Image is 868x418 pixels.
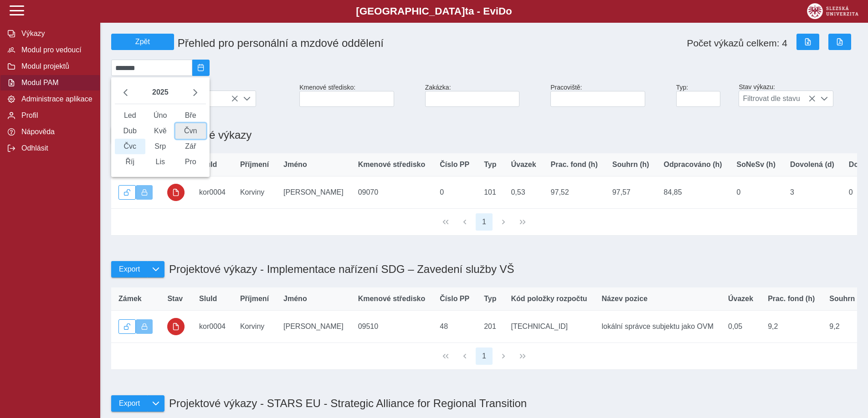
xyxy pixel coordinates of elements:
div: Zakázka: [421,80,547,111]
span: Odpracováno (h) [664,161,722,169]
span: Export [119,399,140,408]
h1: Přehled pro personální a mzdové oddělení [174,33,551,53]
span: Číslo PP [440,295,469,303]
td: 3 [783,176,842,209]
span: Výkazy [19,30,92,38]
span: D [498,5,506,17]
td: 0 [729,176,783,209]
span: Stav [167,295,183,303]
span: SoNeSv (h) [737,161,776,169]
span: Zámek [118,295,142,303]
td: lokální správce subjektu jako OVM [595,310,721,342]
button: uzamčeno [167,184,185,201]
span: SluId [199,295,217,303]
span: Srp [145,139,176,154]
span: Úvazek [511,161,536,169]
span: Prac. fond (h) [768,295,815,303]
span: Kód položky rozpočtu [511,295,587,303]
button: Odemknout výkaz. [118,319,136,334]
button: 2025 [149,85,172,100]
span: Počet výkazů celkem: 4 [687,38,787,49]
span: Modul PAM [19,79,92,87]
span: Dub [115,123,145,139]
span: Prac. fond (h) [551,161,598,169]
span: Export [119,265,140,273]
span: Jméno [283,295,307,303]
span: Úno [145,108,176,123]
span: Číslo PP [440,161,469,169]
td: [TECHNICAL_ID] [503,310,594,342]
td: 9,2 [760,310,822,342]
button: Export [111,395,147,412]
span: Typ [484,295,496,303]
button: Odemknout výkaz. [118,185,136,200]
span: Souhrn (h) [612,161,649,169]
td: [PERSON_NAME] [276,176,351,209]
td: 84,85 [657,176,729,209]
b: [GEOGRAPHIC_DATA] a - Evi [27,5,841,17]
span: Filtrovat dle stavu [739,91,816,106]
td: kor0004 [192,176,233,209]
td: 0 [432,176,477,209]
span: Administrace aplikace [19,95,92,103]
td: 97,57 [605,176,657,209]
span: Příjmení [240,161,269,169]
span: Odhlásit [19,144,92,152]
td: 09070 [351,176,433,209]
button: 1 [476,347,493,365]
span: Typ [484,161,496,169]
span: Modul pro vedoucí [19,46,92,54]
td: 0,53 [503,176,543,209]
button: uzamčeno [167,318,185,335]
span: Příjmení [240,295,269,303]
button: Zpět [111,34,174,50]
span: Název pozice [602,295,647,303]
td: [PERSON_NAME] [276,310,351,342]
td: 201 [477,310,503,342]
span: Jméno [283,161,307,169]
span: Říj [115,154,145,170]
button: Výkaz uzamčen. [136,185,153,200]
span: Kvě [145,123,176,139]
span: Nápověda [19,128,92,136]
span: Čvc [115,139,145,154]
span: Kmenové středisko [358,295,426,303]
span: Zář [175,139,206,154]
button: Výkaz uzamčen. [136,319,153,334]
button: 1 [476,213,493,231]
td: Korviny [233,310,276,342]
button: Export do Excelu [796,34,819,50]
span: Modul projektů [19,62,92,71]
button: 2025/07 [192,60,210,76]
span: Úvazek [728,295,753,303]
td: kor0004 [192,310,233,342]
span: o [506,5,512,17]
div: Pracoviště: [547,80,673,111]
div: Typ: [673,80,735,111]
span: Dovolená (d) [790,161,834,169]
span: Bře [175,108,206,123]
h1: Projektové výkazy - STARS EU - Strategic Alliance for Regional Transition [164,393,527,414]
button: Export [111,261,147,277]
td: 97,52 [544,176,605,209]
span: Pro [175,154,206,170]
span: Zpět [115,38,170,46]
span: Led [115,108,145,123]
h1: Projektové výkazy - Implementace nařízení SDG – Zavedení služby VŠ [164,258,514,280]
span: t [465,5,468,17]
span: Kmenové středisko [358,161,426,169]
span: Čvn [175,123,206,139]
span: Lis [145,154,176,170]
td: 0,05 [721,310,760,342]
span: Souhrn (h) [829,295,866,303]
div: Zaměstnanec: [108,80,296,111]
div: Stav výkazu: [735,80,861,111]
img: logo_web_su.png [807,3,858,19]
td: Korviny [233,176,276,209]
td: 09510 [351,310,433,342]
div: Kmenové středisko: [296,80,421,111]
td: 101 [477,176,503,209]
span: Profil [19,111,92,120]
td: 48 [432,310,477,342]
button: Export do PDF [828,34,851,50]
